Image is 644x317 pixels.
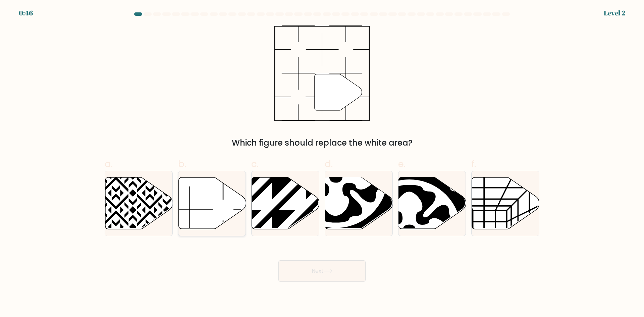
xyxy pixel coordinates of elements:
[19,8,33,18] div: 0:46
[109,137,535,149] div: Which figure should replace the white area?
[251,157,259,170] span: c.
[398,157,406,170] span: e.
[278,260,366,282] button: Next
[471,157,476,170] span: f.
[178,157,186,170] span: b.
[604,8,625,18] div: Level 2
[315,74,362,110] g: "
[325,157,333,170] span: d.
[105,157,113,170] span: a.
